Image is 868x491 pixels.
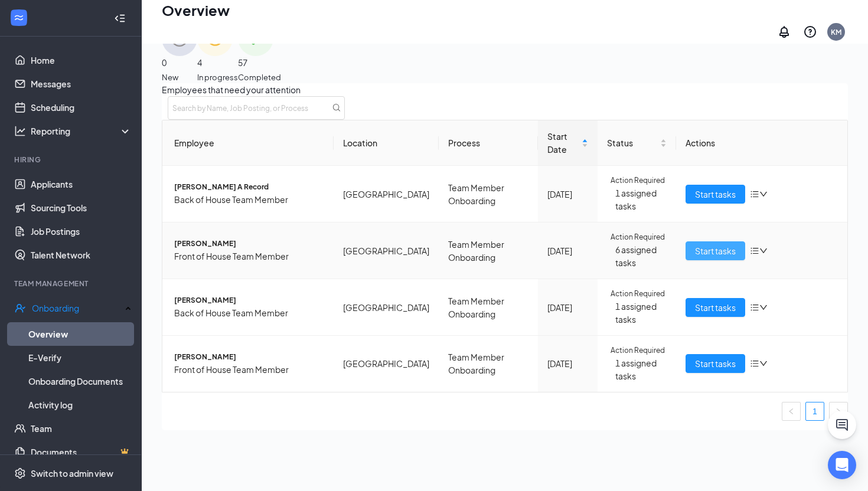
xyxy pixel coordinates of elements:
[695,244,736,257] span: Start tasks
[31,48,132,72] a: Home
[828,451,856,479] div: Open Intercom Messenger
[197,56,238,69] span: 4
[439,166,538,222] td: Team Member Onboarding
[31,172,132,196] a: Applicants
[828,411,856,439] button: ChatActive
[607,136,658,149] span: Status
[805,402,824,421] li: 1
[162,83,848,96] span: Employees that need your attention
[197,71,238,83] span: In progress
[439,279,538,336] td: Team Member Onboarding
[695,188,736,201] span: Start tasks
[28,322,132,346] a: Overview
[28,393,132,417] a: Activity log
[777,25,791,39] svg: Notifications
[238,71,281,83] span: Completed
[32,302,122,314] div: Onboarding
[759,359,768,368] span: down
[686,298,745,317] button: Start tasks
[686,354,745,373] button: Start tasks
[162,120,334,166] th: Employee
[615,356,667,382] span: 1 assigned tasks
[782,402,801,421] li: Previous Page
[788,408,795,415] span: left
[162,71,197,83] span: New
[547,244,588,257] div: [DATE]
[14,125,26,137] svg: Analysis
[14,467,26,479] svg: Settings
[13,12,25,24] svg: WorkstreamLogo
[547,301,588,314] div: [DATE]
[759,247,768,255] span: down
[759,190,768,198] span: down
[829,402,848,421] button: right
[598,120,676,166] th: Status
[334,120,439,166] th: Location
[829,402,848,421] li: Next Page
[31,72,132,96] a: Messages
[750,189,759,199] span: bars
[835,418,849,432] svg: ChatActive
[334,222,439,279] td: [GEOGRAPHIC_DATA]
[162,56,197,69] span: 0
[31,96,132,119] a: Scheduling
[611,289,665,300] span: Action Required
[14,279,129,289] div: Team Management
[547,357,588,370] div: [DATE]
[174,306,324,319] span: Back of House Team Member
[547,188,588,201] div: [DATE]
[174,352,324,363] span: [PERSON_NAME]
[695,357,736,370] span: Start tasks
[238,56,281,69] span: 57
[831,27,841,37] div: KM
[695,301,736,314] span: Start tasks
[750,303,759,312] span: bars
[686,185,745,204] button: Start tasks
[782,402,801,421] button: left
[334,336,439,392] td: [GEOGRAPHIC_DATA]
[759,303,768,312] span: down
[835,408,842,415] span: right
[611,232,665,243] span: Action Required
[439,222,538,279] td: Team Member Onboarding
[174,182,324,193] span: [PERSON_NAME] A Record
[174,363,324,376] span: Front of House Team Member
[31,467,113,479] div: Switch to admin view
[31,417,132,440] a: Team
[750,246,759,256] span: bars
[174,238,324,250] span: [PERSON_NAME]
[28,346,132,369] a: E-Verify
[31,125,132,137] div: Reporting
[803,25,817,39] svg: QuestionInfo
[611,175,665,186] span: Action Required
[334,279,439,336] td: [GEOGRAPHIC_DATA]
[547,130,579,156] span: Start Date
[686,241,745,260] button: Start tasks
[28,369,132,393] a: Onboarding Documents
[334,166,439,222] td: [GEOGRAPHIC_DATA]
[611,345,665,356] span: Action Required
[31,196,132,220] a: Sourcing Tools
[615,300,667,326] span: 1 assigned tasks
[676,120,847,166] th: Actions
[31,220,132,243] a: Job Postings
[31,243,132,267] a: Talent Network
[14,155,129,165] div: Hiring
[31,440,132,464] a: DocumentsCrown
[168,96,345,120] input: Search by Name, Job Posting, or Process
[439,336,538,392] td: Team Member Onboarding
[14,302,26,314] svg: UserCheck
[174,193,324,206] span: Back of House Team Member
[174,250,324,263] span: Front of House Team Member
[806,402,824,420] a: 1
[615,186,667,212] span: 1 assigned tasks
[750,359,759,368] span: bars
[615,243,667,269] span: 6 assigned tasks
[439,120,538,166] th: Process
[174,295,324,306] span: [PERSON_NAME]
[114,12,126,24] svg: Collapse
